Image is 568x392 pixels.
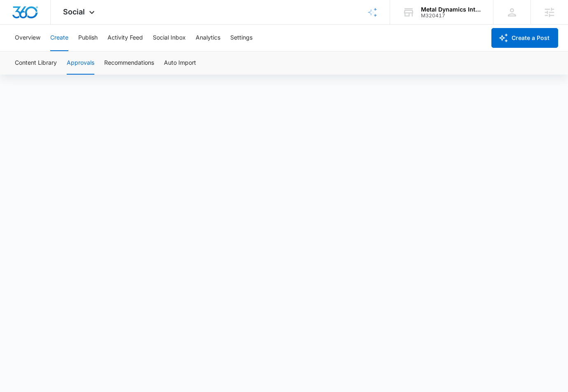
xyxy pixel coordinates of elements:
button: Publish [78,25,98,51]
button: Activity Feed [108,25,143,51]
button: Recommendations [104,52,154,75]
button: Create [50,25,68,51]
button: Overview [15,25,40,51]
button: Create a Post [491,28,558,48]
button: Analytics [196,25,220,51]
span: Social [63,7,85,16]
button: Settings [230,25,252,51]
div: account name [421,6,481,13]
button: Social Inbox [153,25,186,51]
button: Content Library [15,52,57,75]
div: account id [421,13,481,19]
button: Auto Import [164,52,196,75]
button: Approvals [67,52,94,75]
